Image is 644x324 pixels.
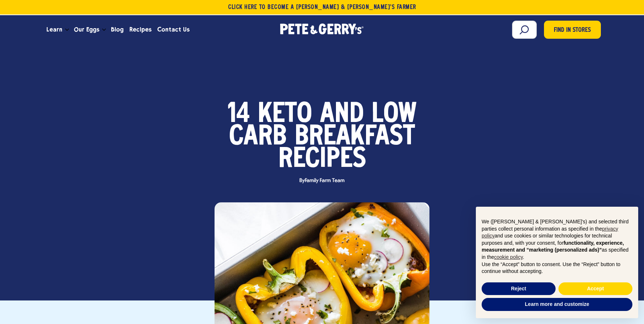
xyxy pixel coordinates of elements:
[295,126,415,148] span: Breakfast
[129,25,151,34] span: Recipes
[74,25,99,34] span: Our Eggs
[111,25,124,34] span: Blog
[372,104,417,126] span: Low
[470,201,644,324] div: Notice
[154,20,192,39] a: Contact Us
[544,21,601,39] a: Find in Stores
[108,20,126,39] a: Blog
[482,298,632,311] button: Learn more and customize
[482,282,556,295] button: Reject
[126,20,154,39] a: Recipes
[296,178,348,184] span: By
[102,29,106,31] button: Open the dropdown menu for Our Eggs
[71,20,102,39] a: Our Eggs
[554,26,591,35] span: Find in Stores
[305,178,344,184] span: Family Farm Team
[228,104,250,126] span: 14
[278,148,366,171] span: Recipes
[65,29,69,31] button: Open the dropdown menu for Learn
[229,126,287,148] span: Carb
[482,261,632,275] p: Use the “Accept” button to consent. Use the “Reject” button to continue without accepting.
[320,104,364,126] span: and
[43,20,65,39] a: Learn
[558,282,632,295] button: Accept
[258,104,312,126] span: Keto
[494,254,523,260] a: cookie policy
[157,25,190,34] span: Contact Us
[46,25,62,34] span: Learn
[482,218,632,261] p: We ([PERSON_NAME] & [PERSON_NAME]'s) and selected third parties collect personal information as s...
[512,21,537,39] input: Search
